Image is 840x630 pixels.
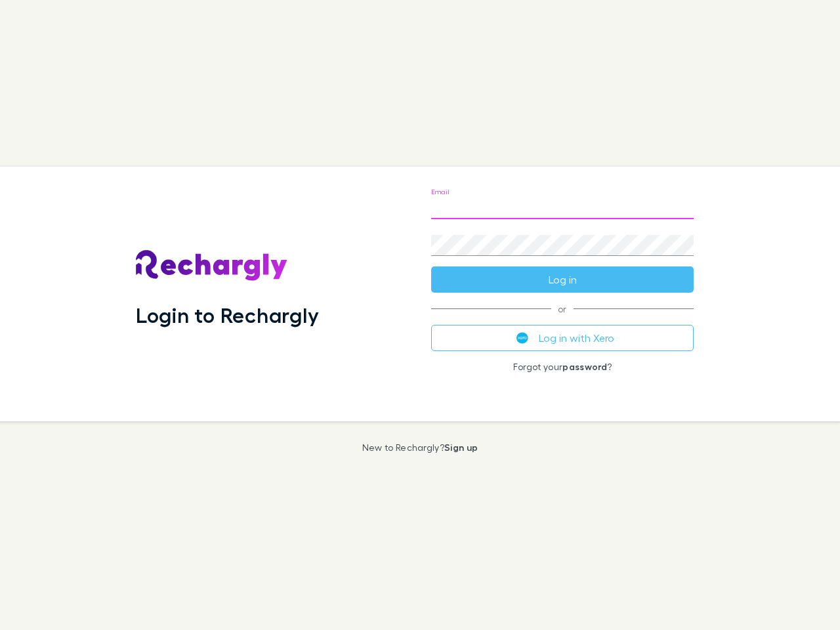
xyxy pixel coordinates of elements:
[431,187,449,197] label: Email
[362,442,478,453] p: New to Rechargly?
[516,332,528,344] img: Xero's logo
[431,325,694,351] button: Log in with Xero
[431,308,694,309] span: or
[431,362,694,372] p: Forgot your ?
[431,266,694,293] button: Log in
[562,361,607,372] a: password
[444,442,478,453] a: Sign up
[136,303,319,327] h1: Login to Rechargly
[136,250,288,282] img: Rechargly's Logo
